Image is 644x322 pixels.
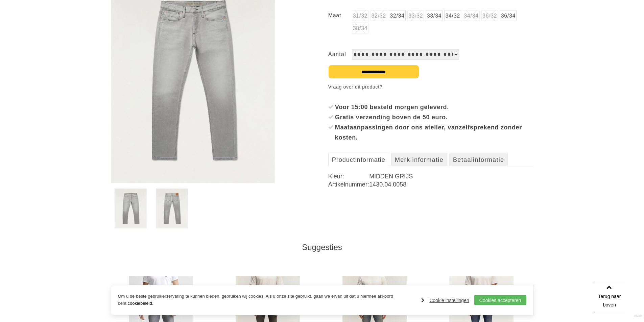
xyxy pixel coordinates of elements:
a: cookiebeleid [127,301,152,306]
a: Cookies accepteren [474,295,526,305]
div: Voor 15:00 besteld morgen geleverd. [335,102,533,112]
label: Aantal [328,49,352,60]
li: Maataanpassingen door ons atelier, vanzelfsprekend zonder kosten. [328,122,533,143]
a: 36/34 [500,10,517,21]
a: Divide [634,312,642,320]
dd: MIDDEN GRIJS [369,172,533,180]
p: Om u de beste gebruikerservaring te kunnen bieden, gebruiken wij cookies. Als u onze site gebruik... [118,293,415,307]
ul: Maat [328,10,533,35]
dd: 1430.04.0058 [369,180,533,189]
a: Cookie instellingen [421,295,469,305]
a: 32/34 [389,10,405,21]
dt: Artikelnummer: [328,180,369,189]
a: Terug naar boven [594,282,625,312]
a: Betaalinformatie [449,153,508,166]
a: 34/32 [444,10,461,21]
a: Merk informatie [391,153,447,166]
div: Gratis verzending boven de 50 euro. [335,112,533,122]
div: Suggesties [111,242,533,252]
a: Vraag over dit product? [328,82,382,92]
img: denham-razor-awgl-jeans [156,189,188,228]
a: 33/34 [426,10,443,21]
dt: Kleur: [328,172,369,180]
a: Productinformatie [328,153,389,166]
img: denham-razor-awgl-jeans [115,189,147,228]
